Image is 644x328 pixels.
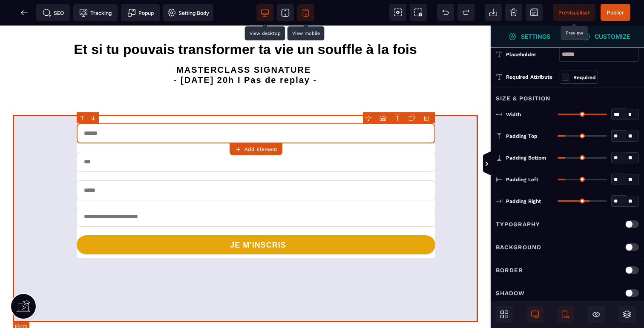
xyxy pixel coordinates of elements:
[618,306,635,323] span: Open Layers
[13,35,478,64] h2: MASTERCLASS SIGNATURE - [DATE] 20h I Pas de replay -
[506,198,541,205] span: Padding Right
[506,154,546,161] span: Padding Bottom
[230,143,282,155] button: Add Element
[595,33,630,40] strong: Customize
[558,9,590,16] span: Previsualiser
[43,9,64,17] span: SEO
[13,13,478,35] h1: Et si tu pouvais transformer ta vie un souffle à la fois
[496,265,523,275] p: Border
[521,33,550,40] strong: Settings
[506,133,538,140] span: Padding Top
[491,88,644,103] div: Size & Position
[127,9,154,17] span: Popup
[496,306,513,323] span: Open Blocks
[567,26,644,48] span: Open Style Manager
[496,72,560,82] div: Required Attribute
[167,9,209,17] span: Setting Body
[496,242,541,252] p: Background
[506,111,521,118] span: Width
[491,26,567,48] span: Settings
[389,4,406,21] span: View components
[557,306,574,323] span: Mobile Only
[506,176,538,183] span: Padding Left
[553,4,595,21] span: Preview
[506,50,559,59] div: Placeholder
[496,288,525,298] p: Shadow
[410,4,427,21] span: Screenshot
[588,306,605,323] span: Hide/Show Block
[607,9,624,16] span: Publier
[79,9,112,17] span: Tracking
[573,73,596,82] div: Required
[244,146,277,152] strong: Add Element
[496,219,540,229] p: Typography
[77,210,435,229] button: JE M'INSCRIS
[526,306,543,323] span: Desktop Only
